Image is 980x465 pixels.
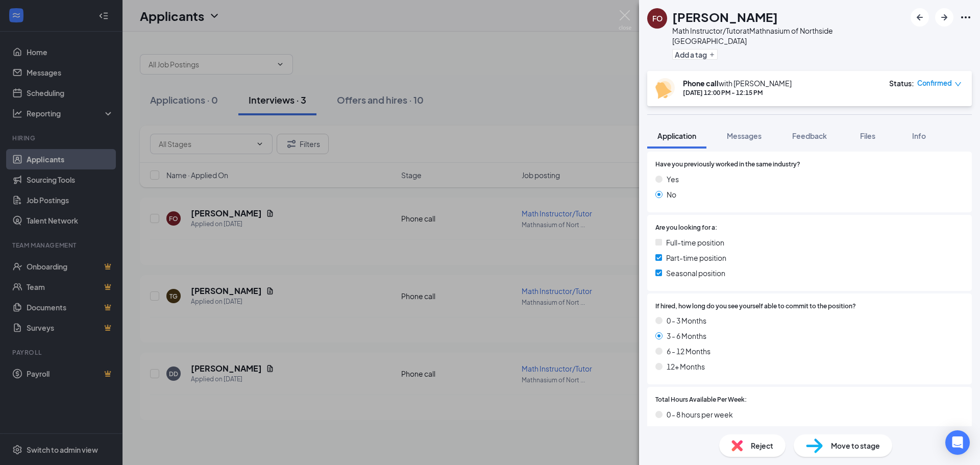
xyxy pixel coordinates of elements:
[657,131,696,140] span: Application
[914,11,926,23] svg: ArrowLeftNew
[792,131,827,140] span: Feedback
[652,13,663,23] div: FO
[860,131,875,140] span: Files
[889,78,914,88] div: Status :
[655,302,856,311] span: If hired, how long do you see yourself able to commit to the position?
[683,78,792,88] div: with [PERSON_NAME]
[667,315,706,326] span: 0 - 3 Months
[945,430,970,455] div: Open Intercom Messenger
[666,237,724,248] span: Full-time position
[683,79,719,88] b: Phone call
[751,440,773,451] span: Reject
[911,8,929,27] button: ArrowLeftNew
[960,11,972,23] svg: Ellipses
[667,409,733,420] span: 0 - 8 hours per week
[655,223,717,233] span: Are you looking for a:
[667,346,710,357] span: 6 - 12 Months
[831,440,880,451] span: Move to stage
[912,131,926,140] span: Info
[667,189,676,200] span: No
[672,49,718,60] button: PlusAdd a tag
[655,395,747,405] span: Total Hours Available Per Week:
[935,8,953,27] button: ArrowRight
[938,11,950,23] svg: ArrowRight
[709,52,715,58] svg: Plus
[672,26,905,46] div: Math Instructor/Tutor at Mathnasium of Northside [GEOGRAPHIC_DATA]
[727,131,762,140] span: Messages
[666,267,725,279] span: Seasonal position
[666,252,726,263] span: Part-time position
[667,424,737,435] span: 8 - 12 hours per week
[655,160,800,169] span: Have you previously worked in the same industry?
[667,174,679,185] span: Yes
[954,81,962,88] span: down
[917,78,952,88] span: Confirmed
[667,330,706,341] span: 3 - 6 Months
[683,88,792,97] div: [DATE] 12:00 PM - 12:15 PM
[667,361,705,372] span: 12+ Months
[672,8,778,26] h1: [PERSON_NAME]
